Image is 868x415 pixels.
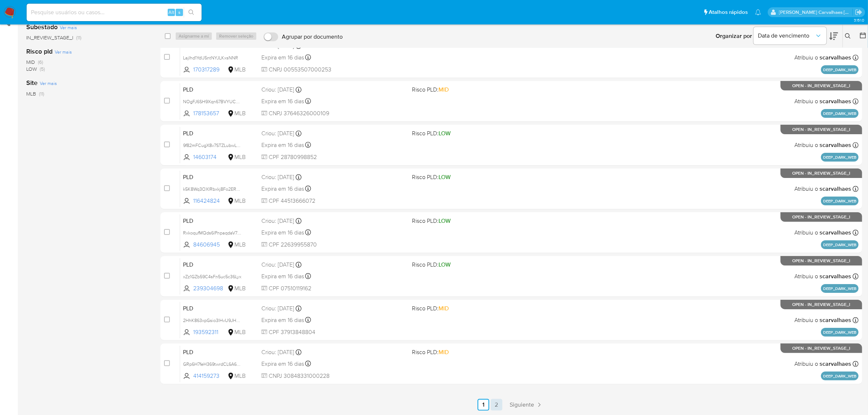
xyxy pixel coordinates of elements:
[184,7,199,18] button: search-icon
[855,8,863,16] a: Sair
[27,8,202,17] input: Pesquise usuários ou casos...
[779,9,853,16] p: sara.carvalhaes@mercadopago.com.br
[755,9,761,15] a: Notificações
[178,9,180,16] span: s
[854,17,864,23] span: 3.151.0
[168,9,174,16] span: Alt
[709,8,748,16] span: Atalhos rápidos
